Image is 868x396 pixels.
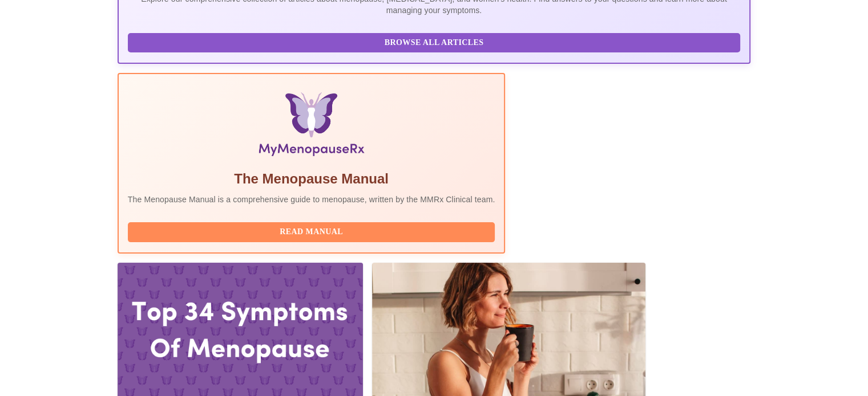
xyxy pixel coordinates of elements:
[128,170,495,188] h5: The Menopause Manual
[128,222,495,242] button: Read Manual
[139,225,484,239] span: Read Manual
[186,92,437,161] img: Menopause Manual
[128,226,498,236] a: Read Manual
[128,37,744,47] a: Browse All Articles
[128,33,741,53] button: Browse All Articles
[139,36,729,50] span: Browse All Articles
[128,194,495,205] p: The Menopause Manual is a comprehensive guide to menopause, written by the MMRx Clinical team.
